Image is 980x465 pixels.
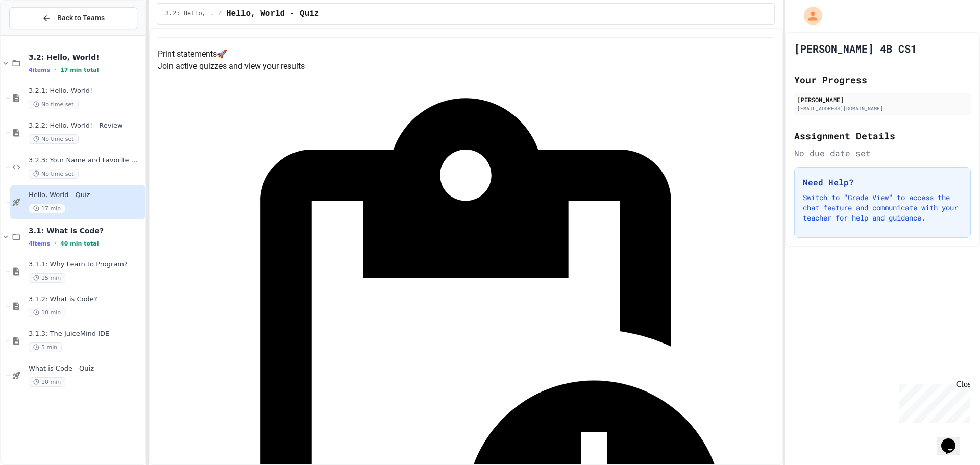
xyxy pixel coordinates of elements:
span: 3.2.1: Hello, World! [29,87,143,95]
span: 10 min [29,308,65,317]
iframe: chat widget [895,380,970,423]
span: 3.1.1: Why Learn to Program? [29,260,143,269]
p: Join active quizzes and view your results [158,60,774,72]
span: 10 min [29,377,65,387]
span: What is Code - Quiz [29,364,143,373]
span: Back to Teams [57,13,105,23]
iframe: chat widget [937,424,970,455]
span: 3.1: What is Code? [29,226,143,235]
h3: Need Help? [803,176,962,188]
h2: Your Progress [794,72,971,87]
span: 17 min total [60,67,99,74]
span: 3.1.3: The JuiceMind IDE [29,330,143,338]
div: [EMAIL_ADDRESS][DOMAIN_NAME] [797,105,968,112]
div: Chat with us now!Close [4,4,70,65]
h2: Assignment Details [794,129,971,143]
span: Hello, World - Quiz [226,8,319,20]
span: 3.2: Hello, World! [29,53,143,62]
span: Hello, World - Quiz [29,191,143,200]
p: Switch to "Grade View" to access the chat feature and communicate with your teacher for help and ... [803,192,962,223]
span: 17 min [29,204,65,213]
span: 3.1.2: What is Code? [29,295,143,304]
span: / [218,10,222,18]
h1: [PERSON_NAME] 4B CS1 [794,41,917,56]
span: No time set [29,134,79,144]
span: 40 min total [60,240,99,247]
span: 3.2.2: Hello, World! - Review [29,121,143,130]
span: 3.2: Hello, World! [165,10,214,18]
h4: Print statements 🚀 [158,48,774,60]
span: No time set [29,169,79,179]
span: • [54,66,56,74]
span: 4 items [29,240,50,247]
span: 15 min [29,273,65,283]
span: 3.2.3: Your Name and Favorite Movie [29,156,143,165]
span: • [54,239,56,248]
div: [PERSON_NAME] [797,95,968,104]
div: No due date set [794,147,971,159]
button: Back to Teams [9,7,137,29]
span: 4 items [29,67,50,74]
div: My Account [793,4,825,28]
span: No time set [29,100,79,109]
span: 5 min [29,342,62,352]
